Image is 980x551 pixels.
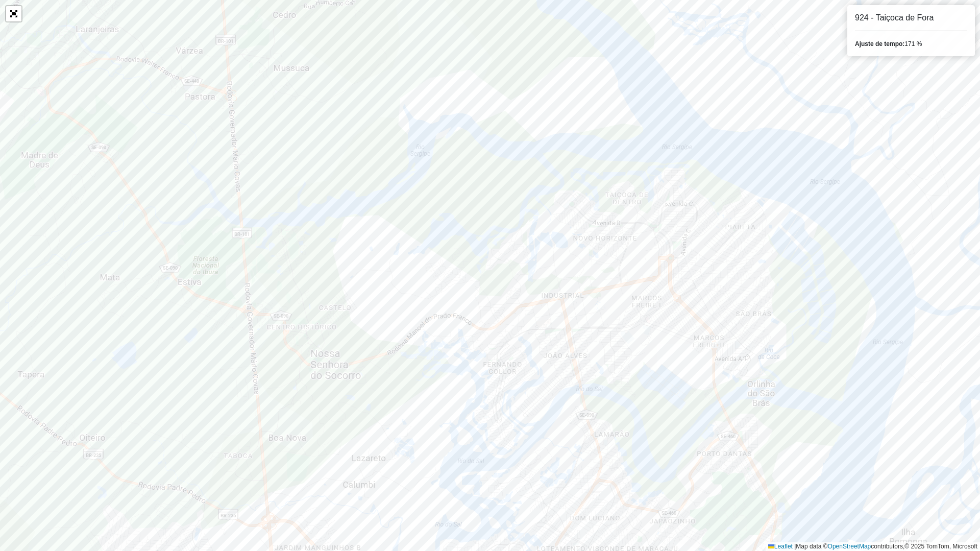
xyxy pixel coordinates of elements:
div: 171 % [855,39,967,49]
strong: Ajuste de tempo: [855,40,904,47]
div: Map data © contributors,© 2025 TomTom, Microsoft [766,542,980,551]
h6: 924 - Taiçoca de Fora [855,13,967,22]
span: | [794,543,796,550]
a: Leaflet [768,543,793,550]
a: OpenStreetMap [828,543,871,550]
a: Abrir mapa em tela cheia [6,6,21,21]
